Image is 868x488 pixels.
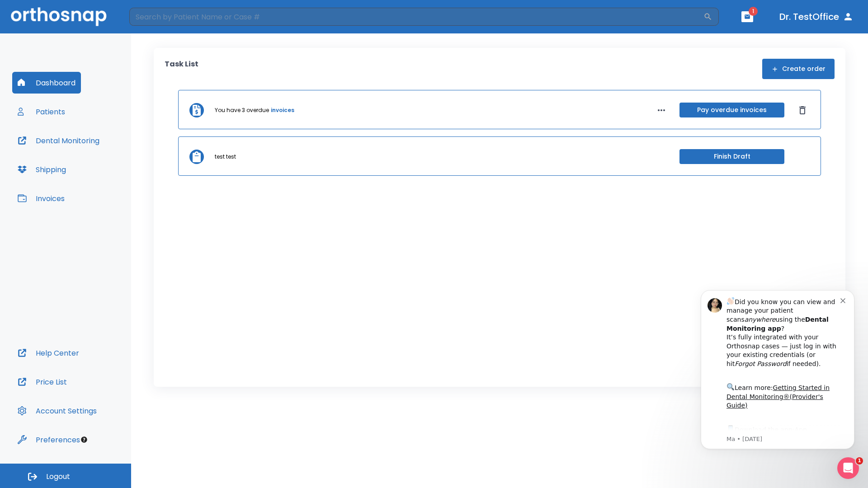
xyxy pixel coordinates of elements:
[39,147,153,193] div: Download the app: | ​ Let us know if you need help getting started!
[837,457,859,479] iframe: Intercom live chat
[215,153,236,161] p: test test
[12,371,72,393] button: Price List
[165,59,198,79] p: Task List
[271,106,294,114] a: invoices
[12,188,70,209] button: Invoices
[39,150,120,166] a: App Store
[12,342,85,364] button: Help Center
[679,149,784,164] button: Finish Draft
[12,130,105,151] button: Dental Monitoring
[153,19,160,27] button: Dismiss notification
[856,457,863,465] span: 1
[795,103,810,117] button: Dismiss
[679,103,784,117] button: Pay overdue invoices
[215,106,269,114] p: You have 3 overdue
[11,7,107,26] img: Orthosnap
[776,9,857,25] button: Dr. TestOffice
[12,159,71,180] button: Shipping
[12,429,85,450] button: Preferences
[80,436,88,444] div: Tooltip anchor
[762,59,835,79] button: Create order
[46,472,70,482] span: Logout
[129,8,703,26] input: Search by Patient Name or Case #
[12,400,102,422] button: Account Settings
[39,159,153,167] p: Message from Ma, sent 1w ago
[12,72,81,94] button: Dashboard
[749,7,758,16] span: 1
[12,101,71,122] button: Patients
[687,277,868,464] iframe: Intercom notifications message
